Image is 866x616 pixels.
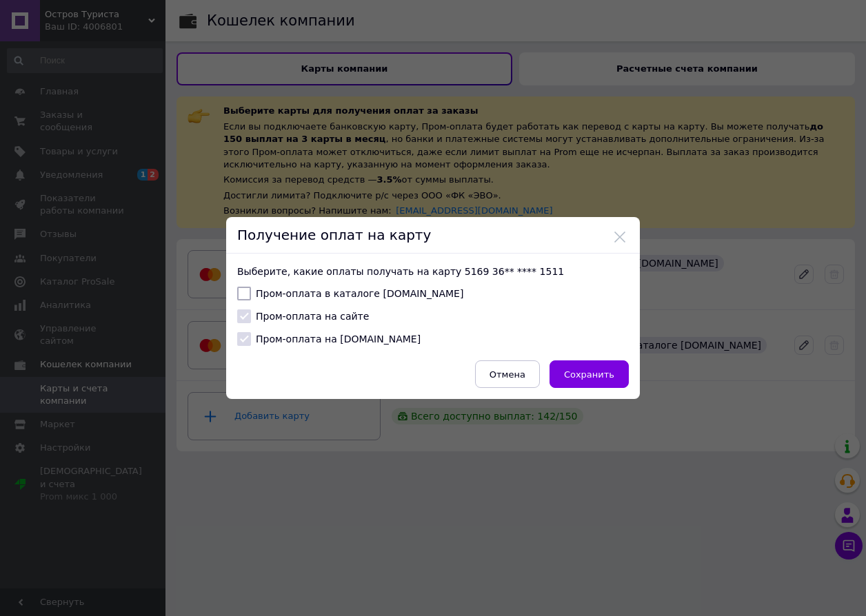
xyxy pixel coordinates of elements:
[490,369,525,380] span: Отмена
[237,265,629,278] p: Выберите, какие оплаты получать на карту 5169 36** **** 1511
[564,369,614,380] span: Сохранить
[237,287,463,300] label: Пром-оплата в каталоге [DOMAIN_NAME]
[475,360,540,388] button: Отмена
[237,332,421,346] label: Пром-оплата на [DOMAIN_NAME]
[237,227,431,243] span: Получение оплат на карту
[237,309,369,323] label: Пром-оплата на сайте
[550,360,629,388] button: Сохранить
